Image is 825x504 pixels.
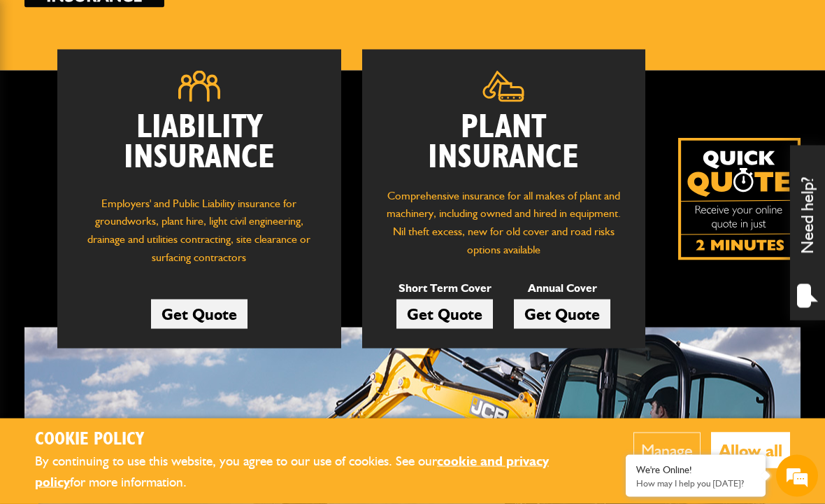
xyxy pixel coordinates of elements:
[35,451,591,493] p: By continuing to use this website, you agree to our use of cookies. See our for more information.
[383,113,625,173] h2: Plant Insurance
[636,464,755,476] div: We're Online!
[633,433,701,468] button: Manage
[678,138,801,260] a: Get your insurance quote isn just 2-minutes
[514,279,610,297] p: Annual Cover
[711,433,790,468] button: Allow all
[790,146,825,321] div: Need help?
[78,195,320,274] p: Employers' and Public Liability insurance for groundworks, plant hire, light civil engineering, d...
[678,138,801,260] img: Quick Quote
[636,478,755,489] p: How may I help you today?
[78,113,320,181] h2: Liability Insurance
[35,429,591,451] h2: Cookie Policy
[383,187,625,258] p: Comprehensive insurance for all makes of plant and machinery, including owned and hired in equipm...
[396,300,493,329] a: Get Quote
[396,279,493,297] p: Short Term Cover
[514,300,610,329] a: Get Quote
[151,300,247,329] a: Get Quote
